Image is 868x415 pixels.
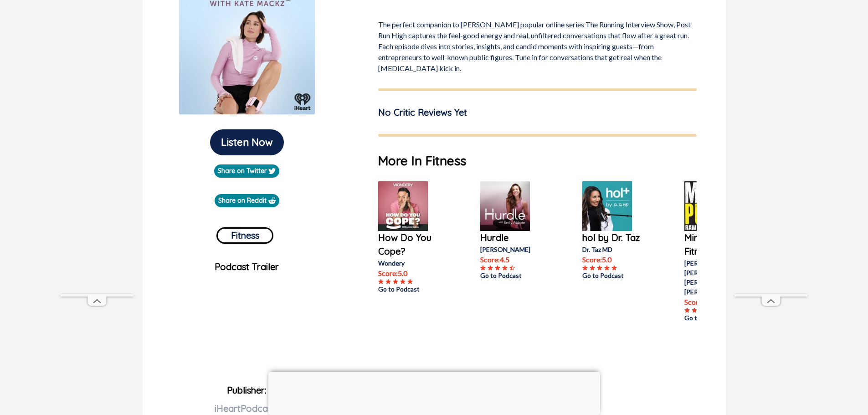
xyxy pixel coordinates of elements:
[684,181,734,231] img: Mind Pump: Raw Fitness Truths
[378,258,451,268] p: Wondery
[268,372,600,413] iframe: Advertisement
[480,271,553,280] a: Go to Podcast
[378,15,697,74] p: The perfect companion to [PERSON_NAME] popular online series The Running Interview Show, Post Run...
[378,268,451,279] p: Score: 5.0
[214,164,279,178] a: Share on Twitter
[684,258,757,297] p: [PERSON_NAME], [PERSON_NAME], [PERSON_NAME], [PERSON_NAME]
[216,227,273,244] button: Fitness
[480,181,530,231] img: Hurdle
[210,129,284,155] button: Listen Now
[215,403,279,414] span: iHeartPodcasts
[582,231,655,245] a: hol by Dr. Taz
[480,254,553,265] p: Score: 4.5
[734,21,807,294] iframe: Advertisement
[582,245,655,254] p: Dr. Taz MD
[480,231,553,245] a: Hurdle
[684,231,757,258] a: Mind Pump: Raw Fitness Truths
[582,181,632,231] img: hol by Dr. Taz
[215,194,279,207] a: Share on Reddit
[582,271,655,280] a: Go to Podcast
[150,260,344,274] p: Podcast Trailer
[378,181,428,231] img: How Do You Cope?
[582,254,655,265] p: Score: 5.0
[684,297,757,307] p: Score: 4.6
[378,231,451,258] a: How Do You Cope?
[378,106,467,119] h1: No Critic Reviews Yet
[684,313,757,323] a: Go to Podcast
[378,151,697,170] h1: More In Fitness
[480,245,553,254] p: [PERSON_NAME]
[61,21,134,294] iframe: Advertisement
[378,284,451,294] a: Go to Podcast
[216,224,273,244] a: Fitness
